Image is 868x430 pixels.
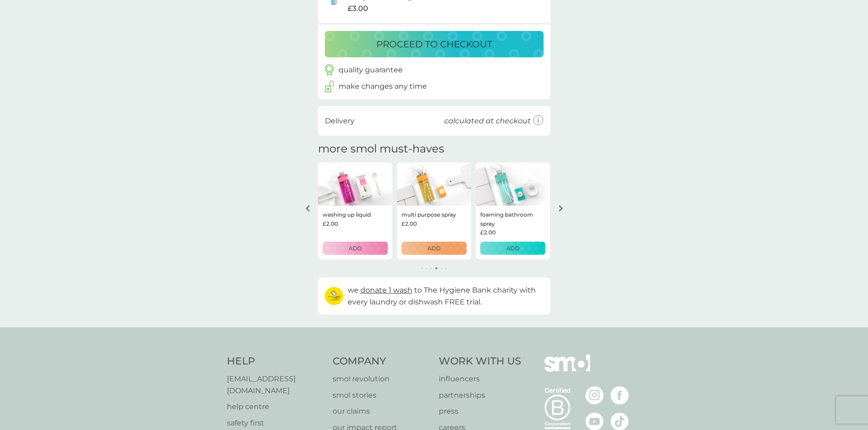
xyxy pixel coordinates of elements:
p: proceed to checkout [376,37,492,51]
h2: more smol must-haves [318,142,444,156]
span: £2.00 [401,219,417,228]
p: multi purpose spray [401,210,456,219]
button: ADD [480,242,545,255]
a: influencers [439,373,521,385]
span: donate 1 wash [360,286,412,294]
h4: Company [333,354,430,369]
p: Delivery [325,115,354,127]
a: smol revolution [333,373,430,385]
a: our claims [333,405,430,417]
h4: Work With Us [439,354,521,369]
img: visit the smol Facebook page [611,386,629,405]
p: calculated at checkout [444,115,531,127]
p: foaming bathroom spray [480,210,545,228]
p: ADD [349,244,362,253]
span: £2.00 [480,228,496,237]
button: ADD [401,242,467,255]
p: washing up liquid [323,210,371,219]
p: ADD [427,244,441,253]
a: [EMAIL_ADDRESS][DOMAIN_NAME] [227,373,324,396]
button: proceed to checkout [325,31,544,57]
p: make changes any time [339,81,427,92]
span: £2.00 [323,219,338,228]
p: quality guarantee [339,64,403,76]
a: help centre [227,401,324,413]
a: safety first [227,417,324,429]
img: visit the smol Instagram page [586,386,604,405]
a: press [439,405,521,417]
h4: Help [227,354,324,369]
span: £3.00 [348,3,368,15]
p: ADD [506,244,519,253]
a: partnerships [439,390,521,401]
img: smol [544,354,590,385]
p: we to The Hygiene Bank charity with every laundry or dishwash FREE trial. [348,284,544,308]
button: ADD [323,242,388,255]
a: smol stories [333,390,430,401]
